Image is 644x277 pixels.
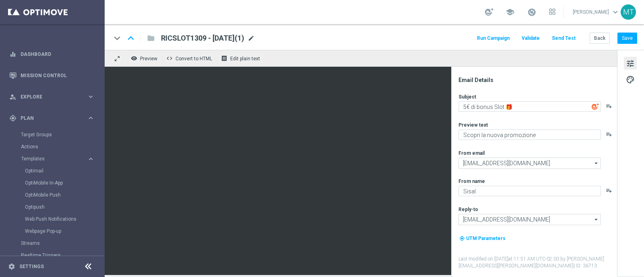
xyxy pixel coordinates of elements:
[9,51,17,58] i: equalizer
[25,228,84,234] a: Webpage Pop-up
[592,103,599,110] img: optiGenie.svg
[592,214,601,225] i: arrow_drop_down
[21,156,79,161] span: Templates
[21,153,104,237] div: Templates
[248,35,255,42] span: mode_edit
[25,177,104,189] div: OptiMobile In-App
[9,93,87,101] div: Explore
[131,55,137,62] i: remove_red_eye
[606,131,612,137] button: playlist_add
[606,187,612,194] button: playlist_add
[87,155,95,163] i: keyboard_arrow_right
[459,236,465,241] i: my_location
[161,33,244,43] span: RICSLOT1309 - 2025-09-13(1)
[522,35,540,41] span: Validate
[624,73,637,86] button: palette
[21,156,87,161] div: Templates
[520,33,541,44] button: Validate
[21,131,84,138] a: Target Groups
[458,158,601,169] input: Select
[8,263,15,270] i: settings
[164,53,216,64] button: code Convert to HTML
[140,56,157,62] span: Preview
[9,94,95,100] button: person_search Explore keyboard_arrow_right
[611,8,620,16] span: keyboard_arrow_down
[506,8,514,16] span: school
[9,51,95,57] button: equalizer Dashboard
[574,263,597,269] span: | ID: 36713
[458,256,616,269] label: Last modified on [DATE] at 11:51 AM UTC-02:00 by [PERSON_NAME][EMAIL_ADDRESS][PERSON_NAME][DOMAIN...
[551,33,577,44] button: Send Test
[21,240,84,246] a: Streams
[458,234,506,243] button: my_location UTM Parameters
[21,237,104,249] div: Streams
[21,43,95,65] a: Dashboard
[458,122,488,128] label: Preview text
[9,93,17,101] i: person_search
[21,252,84,259] a: Realtime Triggers
[25,225,104,237] div: Webpage Pop-up
[476,33,511,44] button: Run Campaign
[25,201,104,213] div: Optipush
[25,216,84,222] a: Web Push Notifications
[9,65,95,86] div: Mission Control
[21,116,87,121] span: Plan
[626,74,635,85] span: palette
[21,141,104,153] div: Actions
[590,33,610,44] button: Back
[25,189,104,201] div: OptiMobile Push
[458,214,601,225] input: Select
[9,115,87,122] div: Plan
[621,4,636,20] div: MT
[125,32,137,44] i: keyboard_arrow_up
[25,213,104,225] div: Web Push Notifications
[624,57,637,70] button: tune
[166,55,173,62] span: code
[606,103,612,109] button: playlist_add
[129,53,161,64] button: remove_red_eye Preview
[21,249,104,261] div: Realtime Triggers
[21,65,95,86] a: Mission Control
[458,178,485,185] label: From name
[25,192,84,198] a: OptiMobile Push
[617,33,637,44] button: Save
[230,56,260,62] span: Edit plain text
[87,114,95,122] i: keyboard_arrow_right
[21,156,95,162] button: Templates keyboard_arrow_right
[592,158,601,168] i: arrow_drop_down
[458,150,485,156] label: From email
[19,264,44,269] a: Settings
[25,180,84,186] a: OptiMobile In-App
[21,129,104,141] div: Target Groups
[466,236,506,241] span: UTM Parameters
[458,76,616,84] div: Email Details
[9,115,17,122] i: gps_fixed
[219,53,264,64] button: receipt Edit plain text
[21,144,84,150] a: Actions
[175,56,212,62] span: Convert to HTML
[87,93,95,101] i: keyboard_arrow_right
[25,204,84,210] a: Optipush
[9,43,95,65] div: Dashboard
[25,165,104,177] div: Optimail
[626,58,635,69] span: tune
[458,206,478,213] label: Reply-to
[21,94,87,99] span: Explore
[572,6,621,18] a: [PERSON_NAME]keyboard_arrow_down
[9,115,95,121] button: gps_fixed Plan keyboard_arrow_right
[458,94,476,100] label: Subject
[9,72,95,79] button: Mission Control
[221,55,227,62] i: receipt
[25,168,84,174] a: Optimail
